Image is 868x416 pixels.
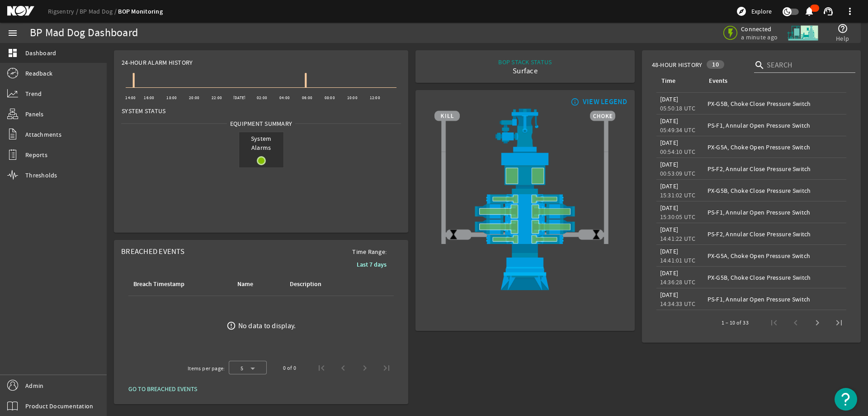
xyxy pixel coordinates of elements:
[661,76,675,86] div: Time
[660,291,679,299] legacy-datetime-component: [DATE]
[237,279,253,289] div: Name
[144,95,154,100] text: 16:00
[233,95,246,100] text: [DATE]
[569,98,580,105] mat-icon: info_outline
[434,244,615,290] img: WellheadConnector.png
[660,247,679,255] legacy-datetime-component: [DATE]
[708,273,843,282] div: PX-G5B, Choke Close Pressure Switch
[660,269,679,277] legacy-datetime-component: [DATE]
[25,130,61,139] span: Attachments
[25,150,47,159] span: Reports
[660,169,696,177] legacy-datetime-component: 00:53:09 UTC
[660,300,696,308] legacy-datetime-component: 14:34:33 UTC
[279,95,290,100] text: 04:00
[288,279,353,289] div: Description
[660,126,696,134] legacy-datetime-component: 05:49:34 UTC
[601,171,612,185] img: TransparentStackSlice.png
[836,34,849,43] span: Help
[660,139,679,147] legacy-datetime-component: [DATE]
[751,7,772,16] span: Explore
[227,119,295,128] span: Equipment Summary
[708,143,843,152] div: PX-G5A, Choke Open Pressure Switch
[212,95,222,100] text: 22:00
[189,95,199,100] text: 20:00
[347,95,358,100] text: 10:00
[708,121,843,130] div: PS-F1, Annular Open Pressure Switch
[835,388,857,411] button: Open Resource Center
[660,182,679,190] legacy-datetime-component: [DATE]
[660,278,696,286] legacy-datetime-component: 14:36:28 UTC
[7,48,18,58] mat-icon: dashboard
[660,204,679,212] legacy-datetime-component: [DATE]
[290,279,321,289] div: Description
[370,95,380,100] text: 12:00
[122,106,165,115] span: System Status
[708,99,843,108] div: PX-G5B, Choke Close Pressure Switch
[708,230,843,239] div: PS-F2, Annular Close Pressure Switch
[732,4,775,19] button: Explore
[132,279,225,289] div: Breach Timestamp
[226,321,236,330] mat-icon: error_outline
[708,186,843,195] div: PX-G5B, Choke Close Pressure Switch
[257,95,267,100] text: 02:00
[438,171,449,185] img: TransparentStackSlice.png
[345,247,394,256] span: Time Range:
[660,225,679,234] legacy-datetime-component: [DATE]
[823,6,834,17] mat-icon: support_agent
[839,0,861,22] button: more_vert
[708,295,843,304] div: PS-F1, Annular Open Pressure Switch
[660,191,696,199] legacy-datetime-component: 15:31:02 UTC
[722,318,749,327] div: 1 – 10 of 33
[239,132,283,154] span: System Alarms
[238,321,296,330] div: No data to display.
[283,363,296,373] div: 0 of 0
[807,312,828,334] button: Next page
[434,194,615,204] img: PipeRamOpen.png
[236,279,278,289] div: Name
[652,60,703,69] span: 48-Hour History
[434,109,615,152] img: RiserAdapter.png
[736,6,747,17] mat-icon: explore
[708,164,843,173] div: PS-F2, Annular Close Pressure Switch
[302,95,312,100] text: 06:00
[166,95,177,100] text: 18:00
[448,229,459,240] img: ValveClose.png
[828,312,850,334] button: Last page
[349,256,394,273] button: Last 7 days
[25,402,93,411] span: Product Documentation
[660,234,696,243] legacy-datetime-component: 14:41:22 UTC
[128,384,197,393] span: GO TO BREACHED EVENTS
[125,95,136,100] text: 14:00
[25,89,42,98] span: Trend
[754,60,765,71] i: search
[660,148,696,156] legacy-datetime-component: 00:54:10 UTC
[741,25,779,33] span: Connected
[434,152,615,194] img: UpperAnnularOpen.png
[188,364,225,373] div: Items per page:
[708,251,843,260] div: PX-G5A, Choke Open Pressure Switch
[498,57,552,67] div: BOP STACK STATUS
[767,60,848,71] input: Search
[118,7,163,16] a: BOP Monitoring
[357,260,387,269] b: Last 7 days
[25,48,56,57] span: Dashboard
[133,279,184,289] div: Breach Timestamp
[837,23,848,34] mat-icon: help_outline
[325,95,335,100] text: 08:00
[660,76,697,86] div: Time
[498,67,552,76] div: Surface
[708,76,839,86] div: Events
[25,171,57,180] span: Thresholds
[122,58,193,67] span: 24-Hour Alarm History
[121,247,184,256] span: Breached Events
[786,16,820,50] img: Skid.svg
[804,6,815,17] mat-icon: notifications
[7,28,18,38] mat-icon: menu
[121,381,204,397] button: GO TO BREACHED EVENTS
[707,60,724,69] div: 10
[660,95,679,103] legacy-datetime-component: [DATE]
[660,117,679,125] legacy-datetime-component: [DATE]
[741,33,779,41] span: a minute ago
[48,7,80,15] a: Rigsentry
[583,97,627,106] div: VIEW LEGEND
